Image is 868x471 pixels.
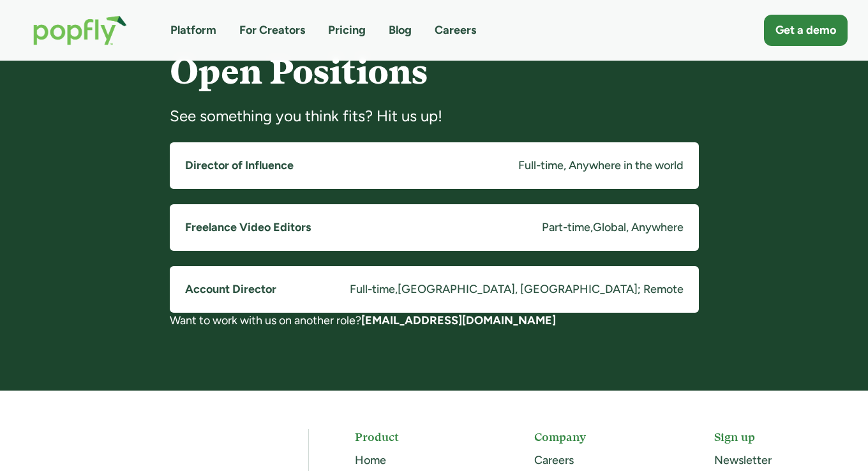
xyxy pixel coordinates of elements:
a: Platform [170,22,216,38]
a: Director of InfluenceFull-time, Anywhere in the world [170,142,699,189]
div: Get a demo [775,22,836,38]
div: Full-time, Anywhere in the world [518,158,684,174]
a: For Creators [239,22,305,38]
h5: Company [534,429,668,445]
a: Freelance Video EditorsPart-time,Global, Anywhere [170,204,699,251]
h5: Director of Influence [185,158,294,174]
div: Want to work with us on another role? [170,313,699,329]
a: Home [355,453,386,467]
a: Careers [534,453,574,467]
div: [GEOGRAPHIC_DATA], [GEOGRAPHIC_DATA]; Remote [398,281,684,297]
h4: Open Positions [170,53,699,91]
h5: Freelance Video Editors [185,220,311,235]
h5: Sign up [714,429,848,445]
a: [EMAIL_ADDRESS][DOMAIN_NAME] [361,313,556,327]
a: Careers [435,22,476,38]
a: home [20,3,140,58]
a: Get a demo [764,15,848,46]
div: , [395,281,398,297]
a: Pricing [328,22,366,38]
a: Account DirectorFull-time,[GEOGRAPHIC_DATA], [GEOGRAPHIC_DATA]; Remote [170,266,699,313]
div: Global, Anywhere [593,220,684,235]
h5: Account Director [185,281,276,297]
div: Full-time [350,281,395,297]
a: Blog [389,22,412,38]
a: Newsletter [714,453,772,467]
div: , [590,220,593,235]
h5: Product [355,429,488,445]
div: Part-time [542,220,590,235]
div: See something you think fits? Hit us up! [170,106,699,126]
